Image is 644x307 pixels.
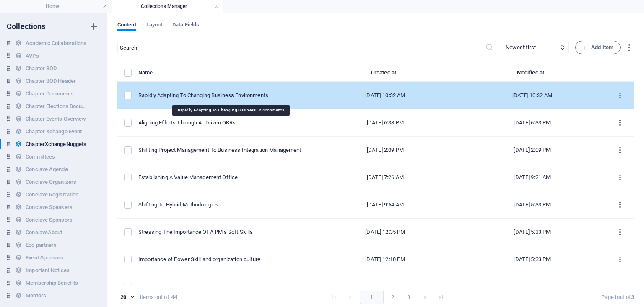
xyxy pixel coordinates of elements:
[465,201,599,209] div: [DATE] 5:33 PM
[465,174,599,181] div: [DATE] 9:21 AM
[319,201,452,209] div: [DATE] 9:54 AM
[138,119,305,127] div: Aligning Efforts Through AI-Driven OKRs
[26,51,39,61] h6: AVPs
[138,201,305,209] div: Shifting To Hybrid Methodologies
[146,20,163,32] span: Layout
[26,253,63,263] h6: Event Sponsors
[575,41,621,54] button: Add Item
[319,256,452,263] div: [DATE] 12:10 PM
[465,146,599,154] div: [DATE] 2:09 PM
[319,174,452,181] div: [DATE] 7:26 AM
[465,256,599,263] div: [DATE] 5:33 PM
[117,20,136,32] span: Content
[26,139,86,149] h6: ChapterXchangeNuggets
[26,215,73,225] h6: Conclave Sponsors
[319,146,452,154] div: [DATE] 2:09 PM
[26,164,68,175] h6: Conclave Agenda
[386,291,400,304] button: Go to page 2
[26,89,74,99] h6: Chapter Documents
[112,2,223,11] h4: Collections Manager
[327,291,449,304] nav: pagination navigation
[26,38,86,48] h6: Academic Collaborations
[26,202,73,212] h6: Conclave Speakers
[26,265,70,275] h6: Important Notices
[26,278,78,288] h6: Membership Benefits
[138,228,305,236] div: Stressing The Importance Of A PM’s Soft Skills
[614,294,617,300] strong: 1
[418,291,431,304] button: Go to next page
[26,228,62,238] h6: ConclaveAbout
[631,294,634,300] strong: 3
[312,68,459,82] th: Created at
[26,240,57,250] h6: Eco partners
[582,42,613,53] span: Add Item
[26,190,78,200] h6: Conclave Registration
[26,152,55,162] h6: Committees
[26,114,86,124] h6: Chapter Events Overview
[26,76,76,86] h6: Chapter BOD Header
[465,119,599,127] div: [DATE] 6:33 PM
[601,294,634,301] div: Page out of
[319,119,452,127] div: [DATE] 6:33 PM
[26,127,82,137] h6: Chapter Xchange Event
[434,291,447,304] button: Go to last page
[26,64,57,74] h6: Chapter BOD
[26,177,76,187] h6: Conclave Organizers
[138,146,305,154] div: Shifting Project Management To Business Integration Management
[319,228,452,236] div: [DATE] 12:35 PM
[26,101,88,111] h6: Chapter Elections Documents
[138,256,305,263] div: Importance of Power Skill and organization culture
[171,294,177,301] strong: 44
[140,294,169,301] div: items out of
[319,92,452,99] div: [DATE] 10:32 AM
[465,92,599,99] div: [DATE] 10:32 AM
[138,283,305,291] div: Project Management & its Impact on Society
[138,68,312,82] th: Name
[26,291,46,301] h6: Mentors
[89,21,99,32] i: Create new collection
[138,92,305,99] div: Rapidly Adapting To Changing Business Environments
[117,41,485,54] input: Search
[7,21,46,32] h6: Collections
[138,174,305,181] div: Establishing A Value Management Office
[465,228,599,236] div: [DATE] 5:33 PM
[117,294,137,301] div: 20
[172,20,199,32] span: Data Fields
[459,68,605,82] th: Modified at
[402,291,415,304] button: Go to page 3
[465,283,599,291] div: [DATE] 5:33 PM
[360,291,384,304] button: page 1
[319,283,452,291] div: [DATE] 10:23 AM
